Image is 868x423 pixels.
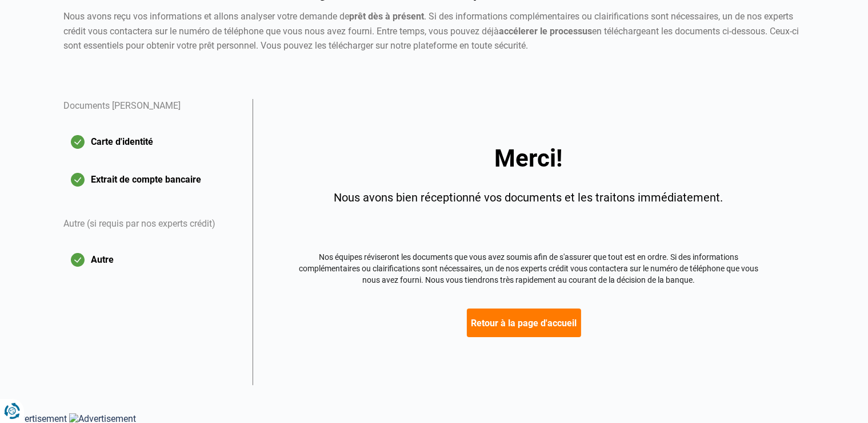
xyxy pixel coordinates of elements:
[297,189,760,206] div: Nous avons bien réceptionné vos documents et les traitons immédiatement.
[64,9,805,53] div: Nous avons reçu vos informations et allons analyser votre demande de . Si des informations complé...
[499,26,593,37] strong: accélerer le processus
[64,99,239,128] div: Documents [PERSON_NAME]
[467,309,581,337] button: Retour à la page d'accueil
[350,11,425,22] strong: prêt dès à présent
[64,203,239,246] div: Autre (si requis par nos experts crédit)
[64,165,239,194] button: Extrait de compte bancaire
[64,128,239,156] button: Carte d'identité
[297,252,760,286] div: Nos équipes réviseront les documents que vous avez soumis afin de s'assurer que tout est en ordre...
[64,246,239,274] button: Autre
[297,147,760,171] div: Merci!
